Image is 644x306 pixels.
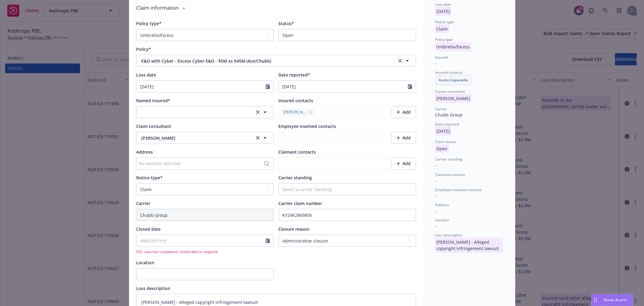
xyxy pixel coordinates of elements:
[136,149,153,155] span: Address
[279,123,336,129] span: Employee involved contacts
[435,60,437,66] span: -
[435,106,447,112] span: Carrier
[279,72,310,78] span: Date reported*
[435,122,459,127] span: Date reported
[392,132,416,144] button: Add
[136,200,151,206] span: Carrier
[435,238,503,253] p: [PERSON_NAME] - Alleged copyright infringement lawsuit
[435,162,437,168] span: -
[592,294,599,306] div: Drag to move
[435,177,437,183] span: -
[279,81,408,92] input: MM/DD/YYYY
[435,187,482,192] span: Employee involved contacts
[137,81,266,92] input: MM/DD/YYYY
[435,70,463,75] span: Insured contacts
[136,249,274,254] span: SSC case has completed, closed date is required
[435,94,472,103] p: [PERSON_NAME]
[435,223,437,229] span: -
[435,112,503,118] div: Chubb Group
[435,208,437,213] span: -
[279,98,313,103] span: Insured contacts
[136,46,151,52] span: Policy*
[136,175,163,181] span: Notice type*
[136,106,274,118] button: clear selection
[136,158,274,170] button: No address selected
[136,72,156,78] span: Loss date
[435,24,449,33] p: Claim
[435,7,451,16] p: [DATE]
[142,135,249,141] span: [PERSON_NAME]
[604,297,628,302] span: Nova Assist
[435,202,449,207] span: Address
[279,175,312,181] span: Carrier standing
[435,172,466,177] span: Claimant contacts
[279,149,316,155] span: Claimant contacts
[435,55,448,60] span: Insured
[591,294,633,306] button: Nova Assist
[136,21,162,26] span: Policy type*
[435,89,465,94] span: Claims consultant
[435,2,451,7] span: Loss date
[392,158,416,170] button: Add
[137,235,266,246] input: MM/DD/YYYY
[254,134,261,142] a: clear selection
[136,98,171,103] span: Named insured*
[279,226,310,232] span: Closure reason
[435,144,449,153] p: Open
[435,128,451,134] span: [DATE]
[397,106,411,118] div: Add
[136,226,161,232] span: Closed date
[264,161,269,166] svg: Search
[266,84,270,89] svg: Calendar
[435,96,472,101] span: [PERSON_NAME]
[408,84,412,89] svg: Calendar
[392,106,416,118] button: Add
[435,127,451,135] p: [DATE]
[142,58,377,64] span: E&O with Cyber - Excess Cyber E&O - $5M xs $45M (Ace/Chubb)
[435,26,449,32] span: Claim
[435,146,449,151] span: Open
[136,55,416,67] button: E&O with Cyber - Excess Cyber E&O - $5M xs $45M (Ace/Chubb)clear selection
[435,44,471,50] span: Umbrella/Excess
[435,239,503,245] span: [PERSON_NAME] - Alleged copyright infringement lawsuit
[439,77,468,83] span: Austin Capaviella
[396,57,404,64] a: clear selection
[435,217,450,223] span: Location
[435,77,472,83] span: Austin Capaviella
[139,160,265,167] div: No address selected
[435,37,453,42] span: Policy type
[136,123,171,129] span: Claim consultant
[254,109,261,116] a: clear selection
[435,8,451,14] span: [DATE]
[435,139,456,144] span: Claim status
[279,21,294,26] span: Status*
[136,260,155,265] span: Location
[136,132,274,144] button: [PERSON_NAME]clear selection
[435,157,463,162] span: Carrier standing
[397,132,411,144] div: Add
[435,233,463,238] span: Loss description
[136,285,171,291] span: Loss description
[397,158,411,169] div: Add
[284,109,306,115] span: [PERSON_NAME]
[435,19,454,24] span: Notice type
[279,200,322,206] span: Carrier claim number
[266,238,270,243] svg: Calendar
[435,42,471,51] p: Umbrella/Excess
[435,193,437,198] span: -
